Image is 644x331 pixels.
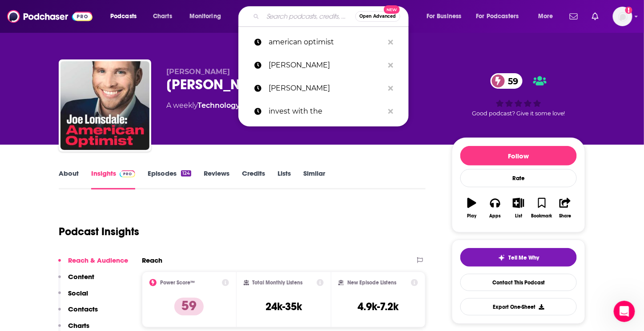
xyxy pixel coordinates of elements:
button: Reach & Audience [58,256,128,272]
p: Social [68,289,88,297]
img: User Profile [613,7,632,26]
span: Monitoring [189,10,221,23]
a: Reviews [204,169,229,189]
a: InsightsPodchaser Pro [91,169,135,189]
iframe: Intercom live chat [614,301,635,322]
span: Open Advanced [359,14,396,19]
h3: 24k-35k [266,300,302,313]
img: Podchaser - Follow, Share and Rate Podcasts [7,8,93,25]
h2: New Episode Listens [347,280,396,286]
span: New [384,5,400,14]
button: open menu [183,9,233,24]
h2: Reach [142,256,162,264]
span: [PERSON_NAME] [166,67,230,76]
button: Social [58,289,88,305]
img: Joe Lonsdale: American Optimist [60,61,149,150]
a: Lists [278,169,291,189]
a: Charts [147,9,177,24]
h2: Power Score™ [160,280,195,286]
span: Tell Me Why [509,254,539,261]
span: More [538,10,553,23]
p: american optimist [269,31,384,54]
a: american optimist [238,31,409,54]
p: scott galloway [269,54,384,77]
button: Apps [483,192,507,224]
button: Export One-Sheet [460,298,577,315]
p: invest with the [269,100,384,123]
span: For Podcasters [476,10,519,23]
a: Episodes124 [148,169,191,189]
h3: 4.9k-7.2k [358,300,399,313]
button: List [507,192,530,224]
h2: Total Monthly Listens [253,280,303,286]
div: Share [559,213,571,219]
svg: Add a profile image [625,7,632,14]
a: Show notifications dropdown [588,9,602,24]
span: Podcasts [110,10,137,23]
button: Bookmark [530,192,553,224]
span: Good podcast? Give it some love! [472,110,565,117]
p: 59 [174,298,204,315]
img: Podchaser Pro [120,170,135,177]
button: open menu [471,9,532,24]
p: Reach & Audience [68,256,128,264]
div: Play [467,213,477,219]
img: tell me why sparkle [498,254,505,261]
input: Search podcasts, credits, & more... [263,9,355,24]
div: List [515,213,522,219]
a: [PERSON_NAME] [238,77,409,100]
div: 59Good podcast? Give it some love! [452,67,585,122]
div: Bookmark [531,213,552,219]
p: Contacts [68,305,98,313]
span: 59 [499,73,523,89]
div: 124 [181,170,191,177]
button: Contacts [58,305,98,321]
button: Share [554,192,577,224]
button: open menu [532,9,564,24]
span: Charts [153,10,172,23]
h1: Podcast Insights [59,225,139,238]
a: Credits [242,169,265,189]
span: Logged in as nbaderrubenstein [613,7,632,26]
a: Similar [303,169,325,189]
a: About [59,169,79,189]
p: scott gal [269,77,384,100]
span: For Business [427,10,462,23]
button: open menu [104,9,148,24]
button: open menu [420,9,473,24]
p: Charts [68,321,89,330]
div: Apps [490,213,501,219]
button: Play [460,192,483,224]
p: Content [68,272,94,281]
div: Search podcasts, credits, & more... [247,6,417,27]
a: [PERSON_NAME] [238,54,409,77]
div: Rate [460,169,577,187]
a: Show notifications dropdown [566,9,581,24]
a: Technology [197,101,240,110]
div: A weekly podcast [166,100,314,111]
a: invest with the [238,100,409,123]
button: Content [58,272,94,289]
button: Show profile menu [613,7,632,26]
a: 59 [491,73,523,89]
button: Follow [460,146,577,165]
button: tell me why sparkleTell Me Why [460,248,577,267]
button: Open AdvancedNew [355,11,400,22]
a: Contact This Podcast [460,274,577,291]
